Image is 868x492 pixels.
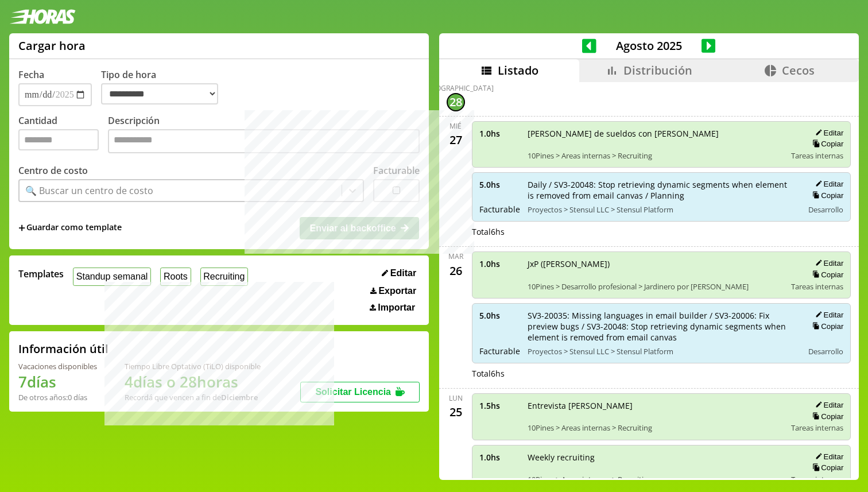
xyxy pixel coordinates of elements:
[479,204,520,215] span: Facturable
[791,474,843,485] span: Tareas internas
[125,392,261,402] div: Recordá que vencen a fin de
[18,371,97,392] h1: 7 días
[791,423,843,433] span: Tareas internas
[596,38,702,53] span: Agosto 2025
[18,361,97,371] div: Vacaciones disponibles
[125,371,261,392] h1: 4 días o 28 horas
[18,392,97,402] div: De otros años: 0 días
[812,258,843,268] button: Editar
[18,129,99,150] input: Cantidad
[479,179,520,190] span: 5.0 hs
[812,452,843,462] button: Editar
[479,310,520,321] span: 5.0 hs
[439,82,859,478] div: scrollable content
[447,403,465,421] div: 25
[809,463,843,472] button: Copiar
[418,83,494,93] div: [DEMOGRAPHIC_DATA]
[378,286,416,296] span: Exportar
[528,474,784,485] span: 10Pines > Areas internas > Recruiting
[528,150,784,161] span: 10Pines > Areas internas > Recruiting
[101,83,218,104] select: Tipo de hora
[782,63,815,78] span: Cecos
[809,412,843,421] button: Copiar
[125,361,261,371] div: Tiempo Libre Optativo (TiLO) disponible
[315,387,391,397] span: Solicitar Licencia
[528,258,784,269] span: JxP ([PERSON_NAME])
[448,251,463,261] div: mar
[809,191,843,200] button: Copiar
[25,184,153,197] div: 🔍 Buscar un centro de costo
[528,281,784,292] span: 10Pines > Desarrollo profesional > Jardinero por [PERSON_NAME]
[373,164,420,177] label: Facturable
[9,9,76,24] img: logotipo
[479,346,520,357] span: Facturable
[449,121,462,131] div: mié
[791,150,843,161] span: Tareas internas
[447,261,465,280] div: 26
[160,268,191,285] button: Roots
[221,392,258,402] b: Diciembre
[378,303,415,313] span: Importar
[390,268,416,278] span: Editar
[18,222,25,234] span: +
[809,270,843,280] button: Copiar
[808,346,843,357] span: Desarrollo
[18,222,122,234] span: +Guardar como template
[528,310,796,343] span: SV3-20035: Missing languages in email builder / SV3-20006: Fix preview bugs / SV3-20048: Stop ret...
[812,128,843,138] button: Editar
[472,368,851,379] div: Total 6 hs
[18,164,88,177] label: Centro de costo
[812,400,843,410] button: Editar
[528,128,784,139] span: [PERSON_NAME] de sueldos con [PERSON_NAME]
[528,179,796,201] span: Daily / SV3-20048: Stop retrieving dynamic segments when element is removed from email canvas / P...
[812,310,843,320] button: Editar
[378,268,420,279] button: Editar
[528,204,796,215] span: Proyectos > Stensul LLC > Stensul Platform
[108,114,420,156] label: Descripción
[528,423,784,433] span: 10Pines > Areas internas > Recruiting
[18,268,64,280] span: Templates
[18,341,108,357] h2: Información útil
[108,129,420,153] textarea: Descripción
[101,68,227,106] label: Tipo de hora
[447,131,465,149] div: 27
[479,400,520,411] span: 1.5 hs
[449,393,463,403] div: lun
[447,93,465,111] div: 28
[528,452,784,463] span: Weekly recruiting
[73,268,151,285] button: Standup semanal
[809,139,843,149] button: Copiar
[479,128,520,139] span: 1.0 hs
[808,204,843,215] span: Desarrollo
[791,281,843,292] span: Tareas internas
[18,38,86,53] h1: Cargar hora
[300,382,420,402] button: Solicitar Licencia
[367,285,420,297] button: Exportar
[472,226,851,237] div: Total 6 hs
[18,114,108,156] label: Cantidad
[479,258,520,269] span: 1.0 hs
[812,179,843,189] button: Editar
[528,346,796,357] span: Proyectos > Stensul LLC > Stensul Platform
[498,63,538,78] span: Listado
[809,321,843,331] button: Copiar
[479,452,520,463] span: 1.0 hs
[18,68,44,81] label: Fecha
[528,400,784,411] span: Entrevista [PERSON_NAME]
[623,63,692,78] span: Distribución
[200,268,249,285] button: Recruiting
